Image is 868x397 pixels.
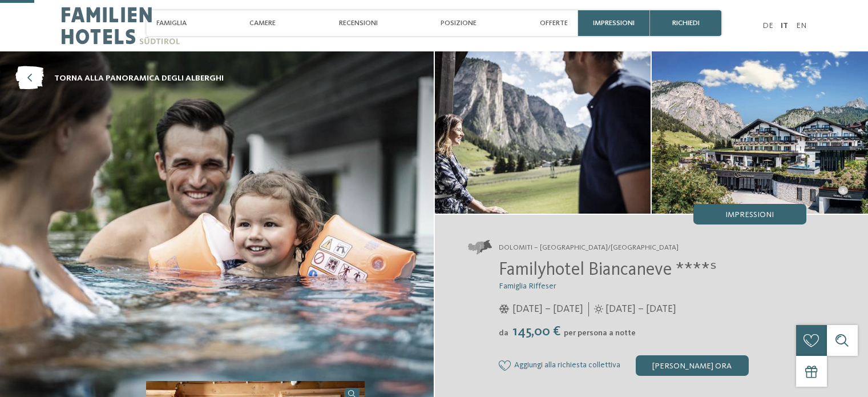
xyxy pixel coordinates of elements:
span: da [499,329,508,337]
div: [PERSON_NAME] ora [636,355,749,376]
span: per persona a notte [564,329,636,337]
i: Orari d'apertura inverno [499,304,510,314]
img: Il nostro family hotel a Selva: una vacanza da favola [652,51,868,214]
img: Il nostro family hotel a Selva: una vacanza da favola [435,51,651,214]
span: Impressioni [725,211,774,219]
span: Famiglia Riffeser [499,282,556,290]
a: EN [796,22,806,30]
span: 145,00 € [510,325,563,339]
span: [DATE] – [DATE] [605,302,676,316]
a: DE [762,22,773,30]
a: torna alla panoramica degli alberghi [15,67,224,90]
i: Orari d'apertura estate [594,304,603,314]
span: torna alla panoramica degli alberghi [54,73,224,84]
span: [DATE] – [DATE] [512,302,583,316]
a: IT [781,22,788,30]
span: Dolomiti – [GEOGRAPHIC_DATA]/[GEOGRAPHIC_DATA] [499,243,679,253]
span: Aggiungi alla richiesta collettiva [514,361,620,370]
span: Familyhotel Biancaneve ****ˢ [499,261,717,279]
